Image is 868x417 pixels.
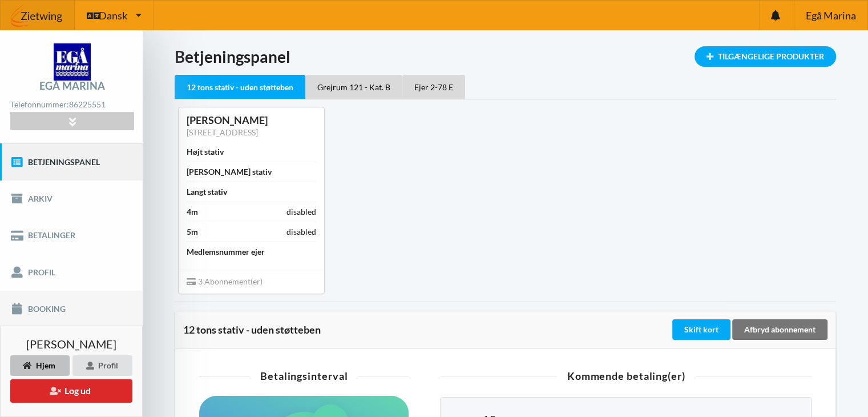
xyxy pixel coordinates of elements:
[175,75,305,99] div: 12 tons stativ - uden støtteben
[54,43,91,81] img: logo
[99,10,127,21] span: Dansk
[695,46,836,67] div: Tilgængelige Produkter
[441,371,812,381] div: Kommende betaling(er)
[69,99,106,109] strong: 86225551
[187,276,263,286] span: 3 Abonnement(er)
[183,324,670,335] div: 12 tons stativ - uden støtteben
[39,81,105,91] div: Egå Marina
[305,75,402,99] div: Grejrum 121 - Kat. B
[187,206,198,218] div: 4m
[26,338,116,350] span: [PERSON_NAME]
[187,246,265,258] div: Medlemsnummer ejer
[672,319,730,340] div: Skift kort
[402,75,465,99] div: Ejer 2-78 E
[187,226,198,238] div: 5m
[286,226,316,238] div: disabled
[187,127,258,137] a: [STREET_ADDRESS]
[187,166,272,178] div: [PERSON_NAME] stativ
[187,114,316,127] div: [PERSON_NAME]
[10,97,134,113] div: Telefonnummer:
[199,371,409,381] div: Betalingsinterval
[10,355,70,376] div: Hjem
[805,10,855,21] span: Egå Marina
[732,319,827,340] div: Afbryd abonnement
[10,379,132,403] button: Log ud
[175,46,836,67] h1: Betjeningspanel
[187,146,224,158] div: Højt stativ
[72,355,132,376] div: Profil
[187,186,227,198] div: Langt stativ
[286,206,316,218] div: disabled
